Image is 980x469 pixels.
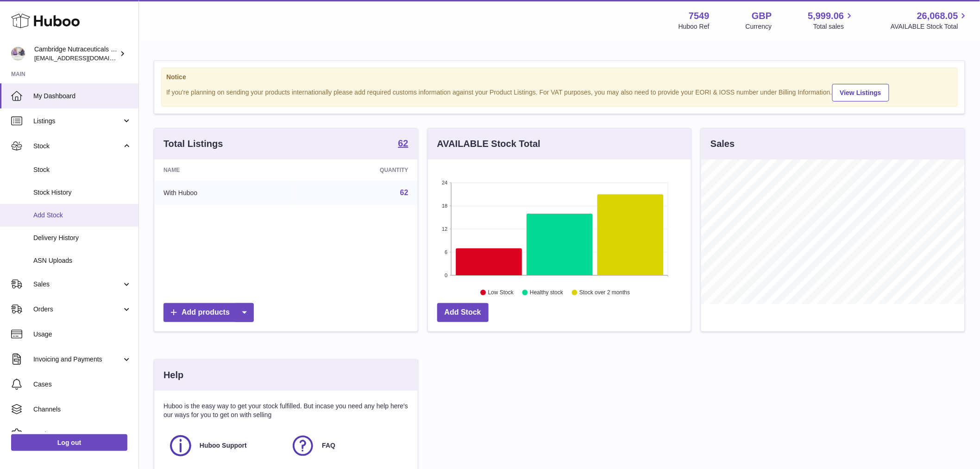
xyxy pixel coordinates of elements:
[689,10,710,22] strong: 7549
[33,117,122,126] span: Listings
[678,22,710,31] div: Huboo Ref
[710,138,735,150] h3: Sales
[437,303,489,322] a: Add Stock
[33,92,132,101] span: My Dashboard
[290,433,403,458] a: FAQ
[442,203,447,209] text: 18
[530,290,564,296] text: Healthy stock
[168,433,281,458] a: Huboo Support
[832,84,889,101] a: View Listings
[813,22,854,31] span: Total sales
[322,441,335,450] span: FAQ
[163,402,408,419] p: Huboo is the easy way to get your stock fulfilled. But incase you need any help here's our ways f...
[752,10,772,22] strong: GBP
[163,303,254,322] a: Add products
[33,355,122,364] span: Invoicing and Payments
[33,256,132,265] span: ASN Uploads
[488,290,514,296] text: Low Stock
[34,45,118,63] div: Cambridge Nutraceuticals Ltd
[33,380,132,389] span: Cases
[33,142,122,151] span: Stock
[33,430,132,439] span: Settings
[293,159,418,181] th: Quantity
[163,369,183,381] h3: Help
[808,10,855,31] a: 5,999.06 Total sales
[33,405,132,414] span: Channels
[400,189,408,196] a: 62
[437,138,540,150] h3: AVAILABLE Stock Total
[163,138,223,150] h3: Total Listings
[166,73,953,82] strong: Notice
[154,181,293,205] td: With Huboo
[154,159,293,181] th: Name
[166,82,953,101] div: If you're planning on sending your products internationally please add required customs informati...
[11,434,127,451] a: Log out
[442,226,447,232] text: 12
[891,22,969,31] span: AVAILABLE Stock Total
[34,54,136,62] span: [EMAIL_ADDRESS][DOMAIN_NAME]
[442,180,447,185] text: 24
[200,441,247,450] span: Huboo Support
[33,305,122,314] span: Orders
[891,10,969,31] a: 26,068.05 AVAILABLE Stock Total
[33,188,132,197] span: Stock History
[398,139,408,148] strong: 62
[33,330,132,339] span: Usage
[808,10,844,22] span: 5,999.06
[398,139,408,150] a: 62
[11,47,25,61] img: qvc@camnutra.com
[33,280,122,289] span: Sales
[445,249,447,255] text: 6
[33,211,132,220] span: Add Stock
[33,234,132,242] span: Delivery History
[579,290,630,296] text: Stock over 2 months
[445,273,447,278] text: 0
[33,165,132,174] span: Stock
[746,22,772,31] div: Currency
[917,10,958,22] span: 26,068.05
